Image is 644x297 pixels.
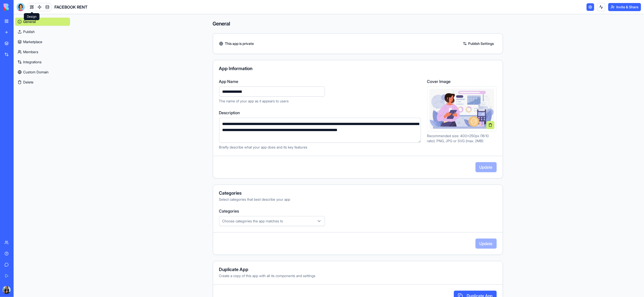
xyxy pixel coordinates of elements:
a: General [15,18,70,26]
p: The name of your app as it appears to users [219,99,421,104]
a: Custom Domain [15,68,70,76]
a: Publish [15,28,70,36]
button: Delete [15,78,70,86]
label: Categories [219,208,497,214]
span: This app is private [225,41,254,46]
div: Design [24,13,40,20]
div: Select categories that best describe your app [219,197,497,202]
span: FACEBOOK RENT [54,4,87,10]
label: Cover Image [427,78,497,84]
a: Members [15,48,70,56]
img: logo [4,4,35,11]
button: Invite & Share [608,3,641,11]
p: Recommended size: 400x250px (16:10 ratio). PNG, JPG or SVG (max. 2MB) [427,133,497,143]
span: Choose categories the app matches to [222,219,283,224]
label: App Name [219,78,421,84]
a: Marketplace [15,38,70,46]
label: Description [219,110,421,116]
a: Integrations [15,58,70,66]
div: Categories [219,191,497,195]
p: Briefly describe what your app does and its key features [219,145,421,150]
div: Duplicate App [219,267,497,272]
img: Preview [429,89,494,129]
div: Create a copy of this app with all its components and settings [219,273,497,278]
div: App Information [219,66,497,71]
button: Choose categories the app matches to [219,216,325,226]
a: Publish Settings [460,40,497,48]
img: PHOTO-2025-09-15-15-09-07_ggaris.jpg [3,286,11,294]
h4: General [213,20,503,27]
